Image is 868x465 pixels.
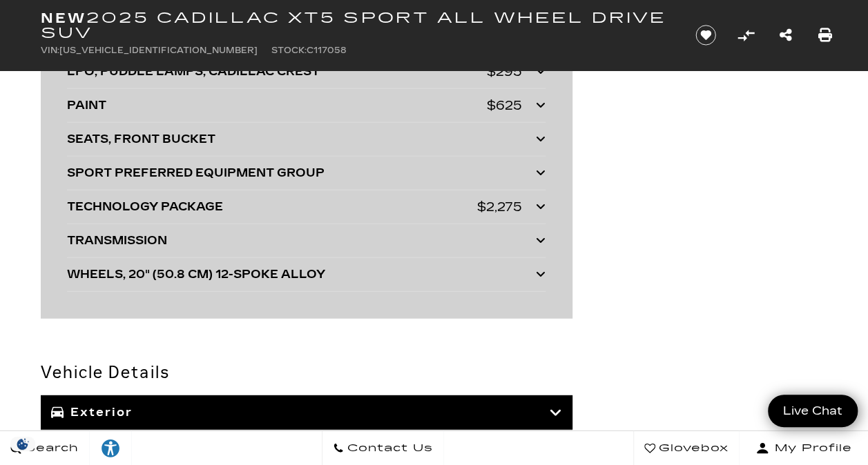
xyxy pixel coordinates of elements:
[768,395,858,427] a: Live Chat
[67,130,536,149] div: SEATS, FRONT BUCKET
[7,437,39,451] img: Opt-Out Icon
[271,46,307,55] span: Stock:
[487,96,522,115] div: $625
[818,26,832,45] a: Print this New 2025 Cadillac XT5 Sport All Wheel Drive SUV
[90,437,131,458] div: Explore your accessibility options
[776,403,849,419] span: Live Chat
[344,438,433,457] span: Contact Us
[735,25,756,46] button: Compare Vehicle
[487,62,522,81] div: $295
[779,26,791,45] a: Share this New 2025 Cadillac XT5 Sport All Wheel Drive SUV
[477,197,522,217] div: $2,275
[307,46,347,55] span: C117058
[769,438,852,457] span: My Profile
[41,360,572,385] h2: Vehicle Details
[59,46,258,55] span: [US_VEHICLE_IDENTIFICATION_NUMBER]
[21,438,79,457] span: Search
[67,96,487,115] div: PAINT
[41,10,86,26] strong: New
[691,24,721,46] button: Save vehicle
[41,10,673,41] h1: 2025 Cadillac XT5 Sport All Wheel Drive SUV
[67,62,487,81] div: LPO, PUDDLE LAMPS, CADILLAC CREST
[90,431,132,465] a: Explore your accessibility options
[67,265,536,284] div: WHEELS, 20" (50.8 CM) 12-SPOKE ALLOY
[67,197,477,217] div: TECHNOLOGY PACKAGE
[67,164,536,183] div: SPORT PREFERRED EQUIPMENT GROUP
[67,231,536,250] div: TRANSMISSION
[740,431,868,465] button: Open user profile menu
[655,438,729,457] span: Glovebox
[41,46,59,55] span: VIN:
[51,406,550,419] h3: Exterior
[633,431,740,465] a: Glovebox
[322,431,444,465] a: Contact Us
[7,437,39,451] section: Click to Open Cookie Consent Modal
